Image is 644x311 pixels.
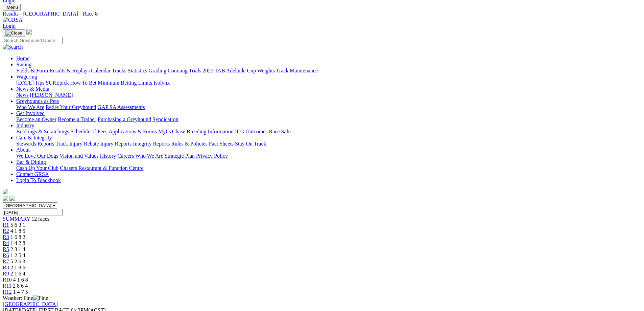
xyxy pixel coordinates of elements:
span: 2 1 8 6 [10,265,25,270]
a: Bar & Dining [16,159,46,165]
button: Toggle navigation [3,29,25,37]
img: facebook.svg [3,196,8,201]
a: Syndication [152,116,178,122]
a: R7 [3,259,9,264]
a: Track Injury Rebate [55,141,99,147]
a: MyOzChase [158,129,185,134]
span: 1 2 5 4 [10,252,25,258]
span: Weather: Fine [3,295,48,301]
a: Login [3,23,16,29]
span: R3 [3,234,9,240]
div: Bar & Dining [16,165,641,171]
a: Race Safe [269,129,290,134]
a: R9 [3,271,9,276]
a: [GEOGRAPHIC_DATA] [3,301,58,307]
span: 2 1 6 4 [10,271,25,276]
img: GRSA [3,17,23,23]
a: R5 [3,246,9,252]
a: R8 [3,265,9,270]
span: 1 6 8 2 [10,234,25,240]
a: Careers [117,153,134,159]
span: 2 8 6 4 [13,283,28,289]
a: Isolynx [153,80,170,86]
a: R6 [3,252,9,258]
a: Minimum Betting Limits [98,80,152,86]
input: Select date [3,209,63,216]
a: Bookings & Scratchings [16,129,69,134]
a: Applications & Forms [109,129,157,134]
a: SUMMARY [3,216,30,222]
a: Fact Sheets [209,141,234,147]
a: Vision and Values [59,153,98,159]
a: Login To Blackbook [16,177,61,183]
a: Grading [149,68,166,73]
a: Calendar [91,68,111,73]
a: Integrity Reports [133,141,170,147]
a: Retire Your Greyhound [46,104,96,110]
img: logo-grsa-white.png [26,29,32,35]
span: 1 4 2 8 [10,240,25,246]
input: Search [3,37,63,44]
a: R11 [3,283,11,289]
a: We Love Our Dogs [16,153,58,159]
a: Chasers Restaurant & Function Centre [60,165,143,171]
span: 4 1 8 5 [10,228,25,234]
a: Injury Reports [100,141,132,147]
a: Trials [189,68,201,73]
a: GAP SA Assessments [98,104,145,110]
a: Statistics [128,68,147,73]
a: News [16,92,28,98]
a: Contact GRSA [16,171,49,177]
div: Industry [16,129,641,135]
span: 4 1 6 8 [13,277,28,283]
a: Care & Integrity [16,135,52,140]
a: ICG Outcomes [235,129,267,134]
div: About [16,153,641,159]
a: Home [16,55,29,61]
div: News & Media [16,92,641,98]
a: Tracks [112,68,126,73]
a: R12 [3,289,12,295]
a: Coursing [168,68,188,73]
a: Become a Trainer [58,116,96,122]
a: Greyhounds as Pets [16,98,59,104]
a: Who We Are [16,104,44,110]
span: Menu [7,5,18,10]
a: About [16,147,30,153]
span: 2 3 1 4 [10,246,25,252]
div: Greyhounds as Pets [16,104,641,110]
a: SUREpick [46,80,69,86]
a: Stewards Reports [16,141,54,147]
div: Wagering [16,80,641,86]
a: How To Bet [70,80,97,86]
a: 2025 TAB Adelaide Cup [202,68,256,73]
a: Cash Up Your Club [16,165,58,171]
span: R10 [3,277,12,283]
a: Fields & Form [16,68,48,73]
a: Wagering [16,74,37,80]
a: Get Involved [16,110,45,116]
a: [PERSON_NAME] [30,92,73,98]
a: R4 [3,240,9,246]
img: twitter.svg [9,196,15,201]
a: Schedule of Fees [70,129,107,134]
a: Results - [GEOGRAPHIC_DATA] - Race 8 [3,11,641,17]
a: [DATE] Tips [16,80,44,86]
a: R1 [3,222,9,228]
a: R2 [3,228,9,234]
a: History [100,153,116,159]
a: Rules & Policies [171,141,208,147]
a: Weights [257,68,275,73]
a: Breeding Information [187,129,234,134]
a: News & Media [16,86,49,92]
